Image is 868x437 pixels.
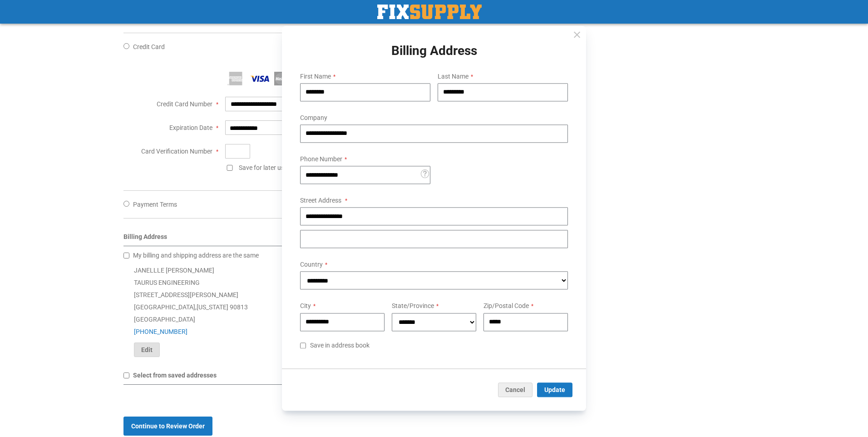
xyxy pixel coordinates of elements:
img: American Express [225,72,246,85]
span: My billing and shipping address are the same [133,252,259,259]
span: Payment Terms [133,201,177,208]
span: Zip/Postal Code [483,303,529,310]
span: City [300,303,311,310]
span: First Name [300,73,331,80]
span: Street Address [300,197,341,204]
span: Card Verification Number [141,148,212,155]
span: Phone Number [300,155,342,163]
span: Save in address book [310,342,370,349]
div: JANELLLE [PERSON_NAME] TAURUS ENGINEERING [STREET_ADDRESS][PERSON_NAME] [GEOGRAPHIC_DATA] , 90813... [123,264,518,357]
span: Expiration Date [169,124,212,131]
span: Save for later use. [239,164,289,171]
span: Last Name [438,73,469,80]
span: Country [300,261,323,268]
button: Update [537,383,572,397]
span: Credit Card [133,43,165,50]
img: MasterCard [274,72,295,85]
img: Visa [250,72,271,85]
a: [PHONE_NUMBER] [134,328,187,335]
span: Cancel [505,387,525,394]
button: Edit [134,343,160,357]
div: Billing Address [123,232,518,246]
span: Company [300,114,327,121]
img: Fix Industrial Supply [377,5,482,19]
h1: Billing Address [293,44,575,58]
span: Update [544,387,565,394]
button: Cancel [498,383,533,397]
span: Continue to Review Order [131,422,205,430]
span: Credit Card Number [157,100,212,108]
span: Edit [141,346,153,353]
button: Continue to Review Order [123,417,212,436]
span: [US_STATE] [197,303,228,311]
a: store logo [377,5,482,19]
span: Select from saved addresses [133,372,217,379]
span: State/Province [392,303,434,310]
